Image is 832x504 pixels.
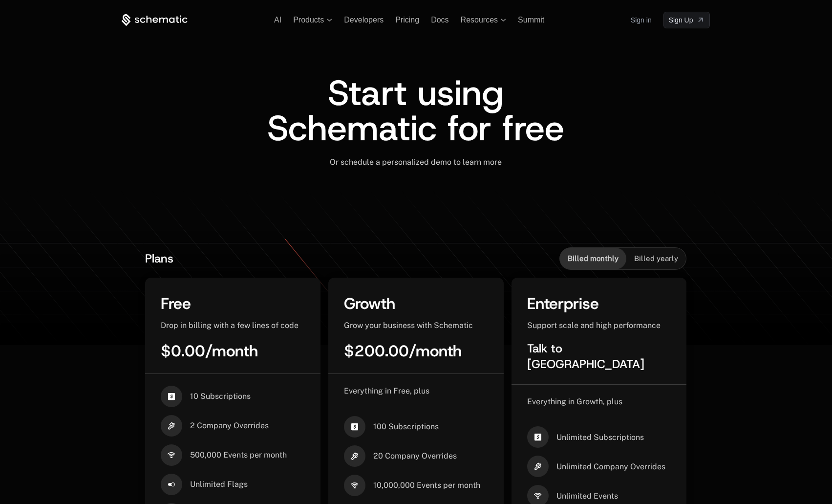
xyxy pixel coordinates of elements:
[190,391,251,402] span: 10 Subscriptions
[205,341,258,361] span: / month
[669,15,693,25] span: Sign Up
[556,491,618,502] span: Unlimited Events
[344,16,384,24] a: Developers
[344,293,395,314] span: Growth
[373,451,457,461] span: 20 Company Overrides
[344,445,365,467] i: hammer
[409,341,462,361] span: / month
[190,479,248,490] span: Unlimited Flags
[161,386,182,407] i: cashapp
[527,426,549,448] i: cashapp
[190,450,287,460] span: 500,000 Events per month
[631,12,652,28] a: Sign in
[330,157,502,167] span: Or schedule a personalized demo to learn more
[161,415,182,437] i: hammer
[518,16,544,24] a: Summit
[431,16,448,24] a: Docs
[145,251,173,266] span: Plans
[556,461,665,472] span: Unlimited Company Overrides
[527,321,661,330] span: Support scale and high performance
[344,475,365,496] i: signal
[344,321,473,330] span: Grow your business with Schematic
[344,386,429,395] span: Everything in Free, plus
[161,341,205,361] span: $0.00
[161,474,182,495] i: boolean-on
[161,321,299,330] span: Drop in billing with a few lines of code
[461,16,498,24] span: Resources
[293,16,324,24] span: Products
[568,254,619,263] span: Billed monthly
[267,69,564,152] span: Start using Schematic for free
[344,416,365,438] i: cashapp
[634,254,678,263] span: Billed yearly
[663,12,710,28] a: [object Object]
[373,421,439,432] span: 100 Subscriptions
[274,16,281,24] a: AI
[556,432,644,443] span: Unlimited Subscriptions
[527,397,622,406] span: Everything in Growth, plus
[161,293,191,314] span: Free
[527,341,644,372] span: Talk to [GEOGRAPHIC_DATA]
[527,293,599,314] span: Enterprise
[344,341,409,361] span: $200.00
[395,16,419,24] a: Pricing
[190,420,269,431] span: 2 Company Overrides
[527,456,549,477] i: hammer
[161,444,182,466] i: signal
[373,480,480,491] span: 10,000,000 Events per month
